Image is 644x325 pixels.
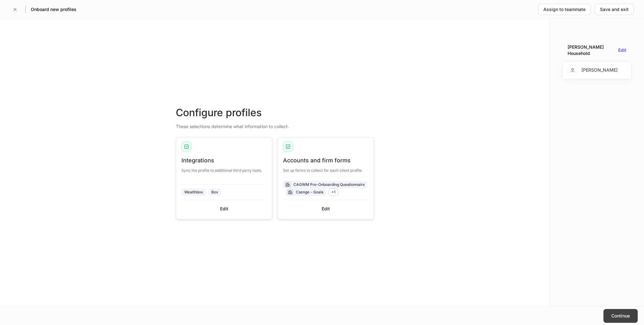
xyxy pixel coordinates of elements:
div: Edit [322,206,330,212]
div: Edit [220,206,228,212]
span: + 1 [331,190,336,194]
button: Assign to teammate [538,4,591,15]
div: CAGWM Pre-Onboarding Questionnaire [293,181,365,187]
button: Edit [283,204,368,214]
h5: Onboard new profiles [31,6,76,13]
div: [PERSON_NAME] [568,65,618,75]
div: Wealthbox [184,189,203,195]
button: Save and exit [595,4,634,15]
div: Configure profiles [176,106,374,120]
div: Accounts and firm forms [283,157,368,164]
div: Set up forms to collect for each client profile. [283,164,368,173]
div: [PERSON_NAME] Household [568,44,616,57]
div: Continue [611,313,630,319]
div: Integrations [181,157,267,164]
div: Csenge - Goals [296,189,323,195]
div: Assign to teammate [543,6,586,13]
div: Save and exit [600,6,629,13]
button: Edit [181,204,267,214]
div: Sync the profile to additional third party tools. [181,164,267,173]
button: Edit [618,47,626,54]
div: These selections determine what information to collect. [176,120,374,130]
div: Box [211,189,218,195]
button: Continue [603,309,638,323]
